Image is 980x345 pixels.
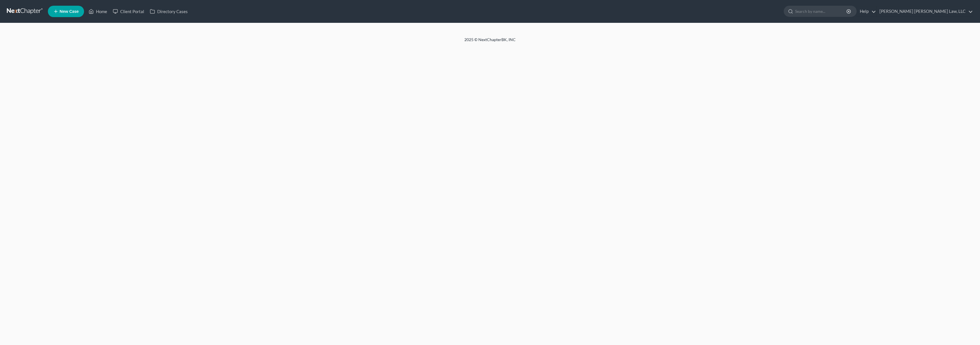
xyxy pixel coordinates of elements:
[328,37,652,47] div: 2025 © NextChapterBK, INC
[857,6,876,17] a: Help
[60,9,79,14] span: New Case
[110,6,147,17] a: Client Portal
[147,6,191,17] a: Directory Cases
[795,6,847,17] input: Search by name...
[877,6,973,17] a: [PERSON_NAME] [PERSON_NAME] Law, LLC
[86,6,110,17] a: Home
